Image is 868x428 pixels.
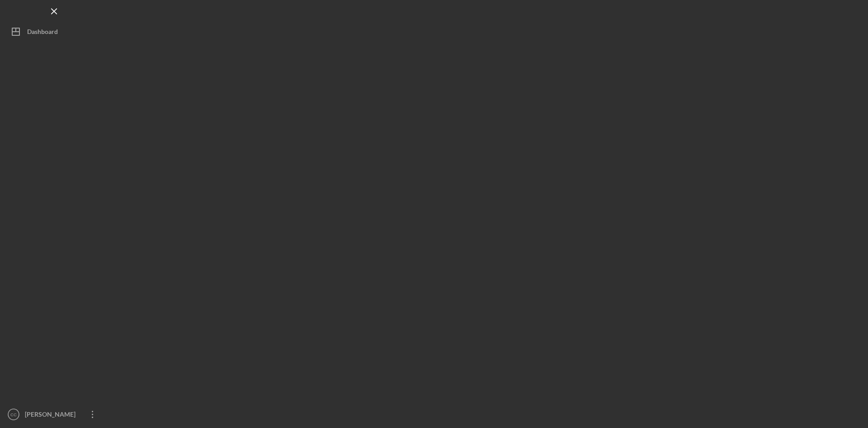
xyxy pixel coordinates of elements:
[5,23,104,41] button: Dashboard
[27,23,58,43] div: Dashboard
[5,405,104,423] button: CC[PERSON_NAME]
[23,405,81,426] div: [PERSON_NAME]
[10,412,17,417] text: CC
